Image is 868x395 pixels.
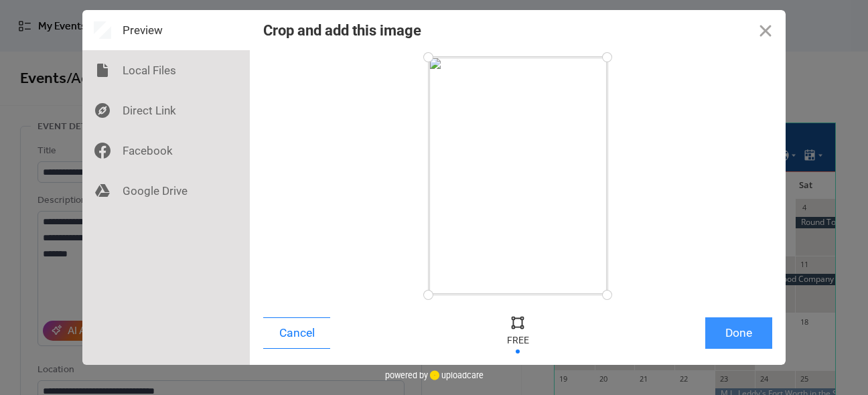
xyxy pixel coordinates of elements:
div: Crop and add this image [263,22,421,39]
button: Cancel [263,317,330,349]
div: Preview [82,10,250,50]
button: Done [705,317,772,349]
a: uploadcare [428,370,484,380]
div: Direct Link [82,90,250,131]
div: powered by [385,365,484,385]
button: Close [745,10,786,50]
div: Facebook [82,131,250,171]
div: Google Drive [82,171,250,211]
div: Local Files [82,50,250,90]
